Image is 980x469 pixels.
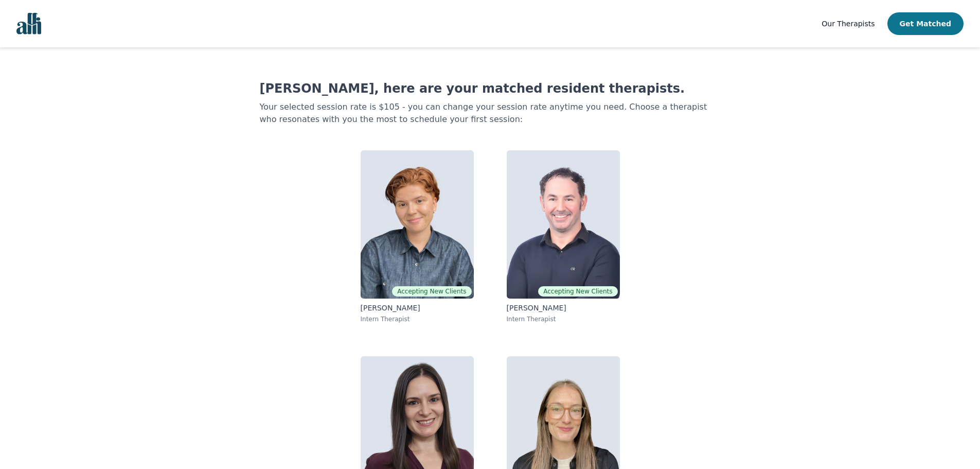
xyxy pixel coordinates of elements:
[260,101,721,126] p: Your selected session rate is $105 - you can change your session rate anytime you need. Choose a ...
[538,286,617,297] span: Accepting New Clients
[507,303,620,313] p: [PERSON_NAME]
[16,13,41,34] img: alli logo
[887,12,964,35] button: Get Matched
[361,303,474,313] p: [PERSON_NAME]
[352,142,482,332] a: Capri Contreras-De BlasisAccepting New Clients[PERSON_NAME]Intern Therapist
[361,315,474,323] p: Intern Therapist
[507,150,620,299] img: Christopher Hillier
[361,150,474,299] img: Capri Contreras-De Blasis
[260,80,721,97] h1: [PERSON_NAME], here are your matched resident therapists.
[507,315,620,323] p: Intern Therapist
[822,18,875,30] a: Our Therapists
[392,286,471,297] span: Accepting New Clients
[822,20,875,28] span: Our Therapists
[498,142,628,332] a: Christopher HillierAccepting New Clients[PERSON_NAME]Intern Therapist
